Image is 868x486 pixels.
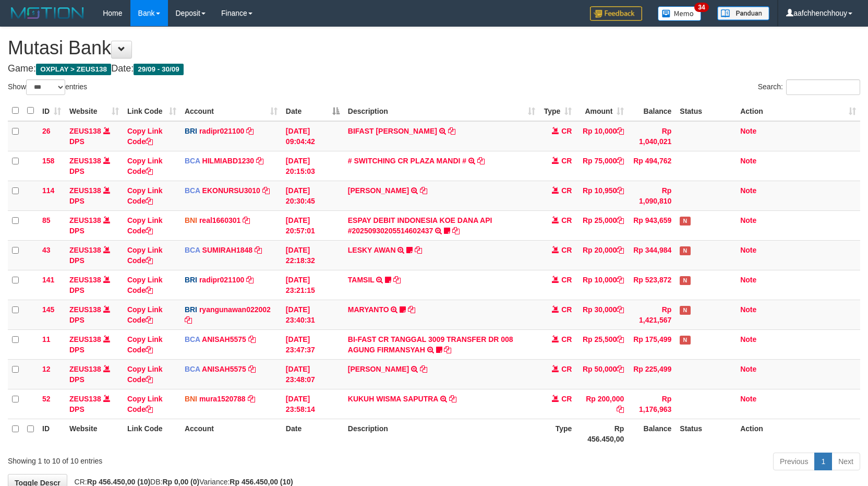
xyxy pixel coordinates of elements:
[65,151,123,181] td: DPS
[199,395,246,403] a: mura1520788
[8,64,860,74] h4: Game: Date:
[348,276,375,284] a: TAMSIL
[617,186,624,195] a: Copy Rp 10,950 to clipboard
[282,389,344,419] td: [DATE] 23:58:14
[576,300,628,329] td: Rp 30,000
[202,365,246,373] a: ANISAH5575
[477,157,485,165] a: Copy # SWITCHING CR PLAZA MANDI # to clipboard
[628,151,676,181] td: Rp 494,762
[8,38,860,58] h1: Mutasi Bank
[282,300,344,329] td: [DATE] 23:40:31
[282,270,344,300] td: [DATE] 23:21:15
[127,246,163,265] a: Copy Link Code
[42,157,54,165] span: 158
[282,121,344,151] td: [DATE] 09:04:42
[180,419,282,448] th: Account
[185,316,192,324] a: Copy ryangunawan022002 to clipboard
[539,101,576,121] th: Type: activate to sort column ascending
[831,453,860,470] a: Next
[282,101,344,121] th: Date: activate to sort column descending
[628,101,676,121] th: Balance
[69,365,101,373] a: ZEUS138
[628,359,676,389] td: Rp 225,499
[344,101,540,121] th: Description: activate to sort column ascending
[561,365,572,373] span: CR
[393,276,401,284] a: Copy TAMSIL to clipboard
[185,276,197,284] span: BRI
[65,329,123,359] td: DPS
[69,305,101,314] a: ZEUS138
[576,270,628,300] td: Rp 10,000
[127,186,163,205] a: Copy Link Code
[561,246,572,254] span: CR
[617,405,624,413] a: Copy Rp 200,000 to clipboard
[561,216,572,224] span: CR
[576,329,628,359] td: Rp 25,500
[628,419,676,448] th: Balance
[617,276,624,284] a: Copy Rp 10,000 to clipboard
[127,365,163,384] a: Copy Link Code
[740,216,756,224] a: Note
[758,79,860,95] label: Search:
[185,127,197,135] span: BRI
[69,276,101,284] a: ZEUS138
[628,210,676,240] td: Rp 943,659
[680,246,690,255] span: Has Note
[185,157,200,165] span: BCA
[65,389,123,419] td: DPS
[717,6,769,20] img: panduan.png
[561,395,572,403] span: CR
[576,121,628,151] td: Rp 10,000
[348,216,492,235] a: ESPAY DEBIT INDONESIA KOE DANA API #20250930205514602437
[448,127,455,135] a: Copy BIFAST ERIKA S PAUN to clipboard
[561,335,572,343] span: CR
[628,300,676,329] td: Rp 1,421,567
[628,181,676,210] td: Rp 1,090,810
[185,365,200,373] span: BCA
[617,246,624,254] a: Copy Rp 20,000 to clipboard
[185,395,197,403] span: BNI
[8,5,87,21] img: MOTION_logo.png
[199,216,240,224] a: real1660301
[243,216,250,224] a: Copy real1660301 to clipboard
[65,359,123,389] td: DPS
[199,276,244,284] a: radipr021100
[740,186,756,195] a: Note
[282,151,344,181] td: [DATE] 20:15:03
[123,419,180,448] th: Link Code
[628,121,676,151] td: Rp 1,040,021
[676,101,736,121] th: Status
[185,216,197,224] span: BNI
[202,335,246,343] a: ANISAH5575
[65,101,123,121] th: Website: activate to sort column ascending
[255,246,262,254] a: Copy SUMIRAH1848 to clipboard
[420,365,427,373] a: Copy FAHMI RAMADH to clipboard
[26,79,65,95] select: Showentries
[561,157,572,165] span: CR
[199,305,271,314] a: ryangunawan022002
[8,452,354,466] div: Showing 1 to 10 of 10 entries
[680,217,690,226] span: Has Note
[576,359,628,389] td: Rp 50,000
[628,270,676,300] td: Rp 523,872
[676,419,736,448] th: Status
[576,181,628,210] td: Rp 10,950
[282,359,344,389] td: [DATE] 23:48:07
[69,395,101,403] a: ZEUS138
[69,216,101,224] a: ZEUS138
[576,419,628,448] th: Rp 456.450,00
[773,453,815,470] a: Previous
[617,157,624,165] a: Copy Rp 75,000 to clipboard
[127,395,163,413] a: Copy Link Code
[87,478,150,486] strong: Rp 456.450,00 (10)
[740,335,756,343] a: Note
[628,389,676,419] td: Rp 1,176,963
[42,216,51,224] span: 85
[348,246,396,254] a: LESKY AWAN
[69,335,101,343] a: ZEUS138
[590,6,642,21] img: Feedback.jpg
[282,181,344,210] td: [DATE] 20:30:45
[185,186,200,195] span: BCA
[736,101,860,121] th: Action: activate to sort column ascending
[185,305,197,314] span: BRI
